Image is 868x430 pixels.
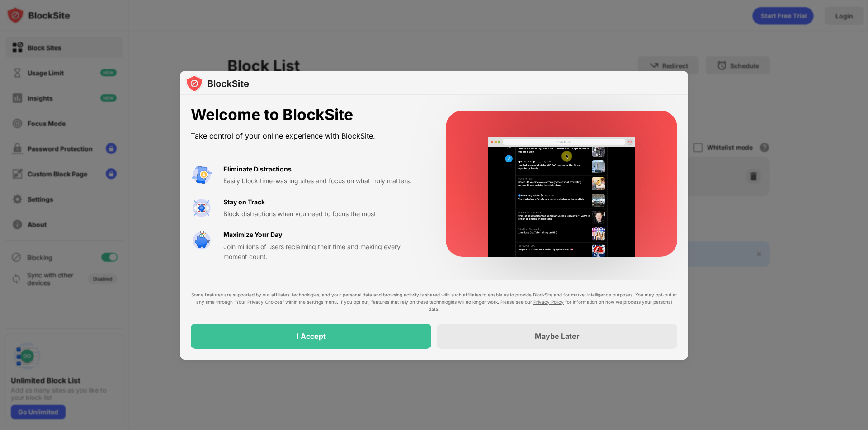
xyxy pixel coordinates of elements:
div: Easily block time-wasting sites and focus on what truly matters. [223,176,424,186]
div: I Accept [297,332,326,341]
div: Maybe Later [535,332,580,341]
div: Take control of your online experience with BlockSite. [191,129,424,143]
div: Block distractions when you need to focus the most. [223,209,424,219]
div: Join millions of users reclaiming their time and making every moment count. [223,242,424,262]
div: Eliminate Distractions [223,164,292,174]
a: Privacy Policy [533,299,564,305]
img: value-avoid-distractions.svg [191,164,212,186]
img: value-safe-time.svg [191,230,212,251]
div: Welcome to BlockSite [191,106,424,124]
div: Maximize Your Day [223,230,282,240]
div: Stay on Track [223,197,265,207]
div: Some features are supported by our affiliates’ technologies, and your personal data and browsing ... [191,291,677,313]
img: logo-blocksite.svg [185,74,249,92]
img: value-focus.svg [191,197,212,219]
